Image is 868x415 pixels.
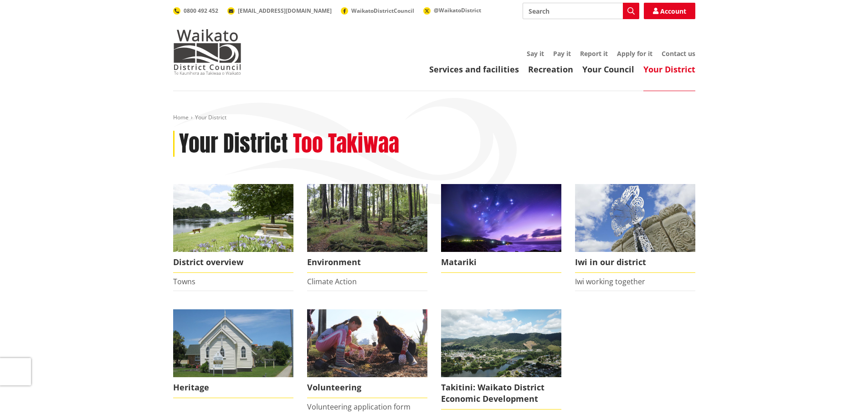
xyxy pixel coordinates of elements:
[293,131,399,157] h2: Too Takiwaa
[173,377,293,398] span: Heritage
[582,64,634,75] a: Your Council
[184,7,218,15] span: 0800 492 452
[575,252,695,273] span: Iwi in our district
[441,309,561,410] a: Takitini: Waikato District Economic Development
[307,252,427,273] span: Environment
[441,377,561,410] span: Takitini: Waikato District Economic Development
[528,64,573,75] a: Recreation
[441,309,561,377] img: ngaaruawaahia
[307,184,427,273] a: Environment
[644,3,695,19] a: Account
[575,277,645,287] a: Iwi working together
[307,309,427,398] a: volunteer icon Volunteering
[662,49,695,58] a: Contact us
[429,64,519,75] a: Services and facilities
[173,309,293,377] img: Raglan Church
[423,6,481,14] a: @WaikatoDistrict
[341,7,414,15] a: WaikatoDistrictCouncil
[195,113,226,121] span: Your District
[173,184,293,273] a: Ngaruawahia 0015 District overview
[307,377,427,398] span: Volunteering
[441,252,561,273] span: Matariki
[643,64,695,75] a: Your District
[173,113,189,121] a: Home
[173,252,293,273] span: District overview
[227,7,332,15] a: [EMAIL_ADDRESS][DOMAIN_NAME]
[307,309,427,377] img: volunteer icon
[307,402,411,412] a: Volunteering application form
[307,184,427,252] img: biodiversity- Wright's Bush_16x9 crop
[179,131,288,157] h1: Your District
[617,49,652,58] a: Apply for it
[575,184,695,252] img: Turangawaewae Ngaruawahia
[575,184,695,273] a: Turangawaewae Ngaruawahia Iwi in our district
[434,6,481,14] span: @WaikatoDistrict
[441,184,561,273] a: Matariki
[173,7,218,15] a: 0800 492 452
[441,184,561,252] img: Matariki over Whiaangaroa
[238,7,332,15] span: [EMAIL_ADDRESS][DOMAIN_NAME]
[351,7,414,15] span: WaikatoDistrictCouncil
[553,49,571,58] a: Pay it
[527,49,544,58] a: Say it
[173,114,695,122] nav: breadcrumb
[173,277,195,287] a: Towns
[580,49,608,58] a: Report it
[173,309,293,398] a: Raglan Church Heritage
[523,3,639,19] input: Search input
[307,277,357,287] a: Climate Action
[173,29,241,75] img: Waikato District Council - Te Kaunihera aa Takiwaa o Waikato
[173,184,293,252] img: Ngaruawahia 0015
